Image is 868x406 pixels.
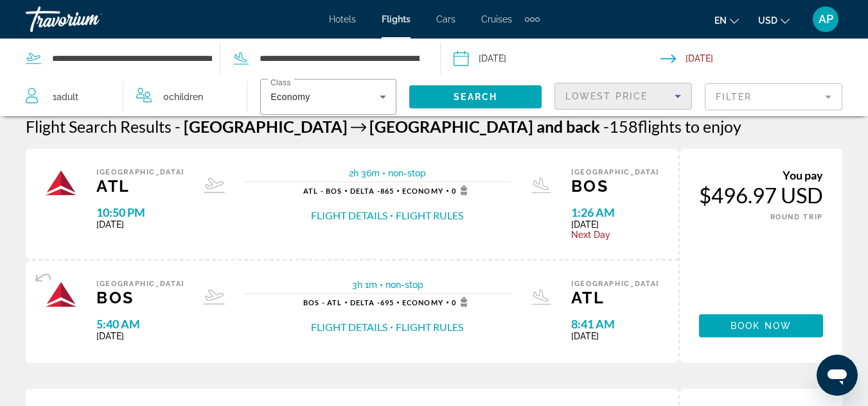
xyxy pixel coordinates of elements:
span: Economy [270,92,310,102]
span: BOS [571,176,659,196]
a: Cars [436,14,456,24]
a: Travorium [26,3,154,36]
span: USD [758,15,777,26]
button: Book now [699,314,823,337]
button: Travelers: 1 adult, 0 children [13,78,247,116]
iframe: Button to launch messaging window [817,355,858,396]
span: 3h 1m [352,280,377,290]
span: Book now [731,321,792,331]
span: ATL [571,288,659,307]
span: ATL [96,176,184,196]
span: [GEOGRAPHIC_DATA] [96,168,184,176]
span: AP [819,13,833,26]
span: Adult [57,92,78,102]
span: non-stop [388,168,426,178]
span: 0 [452,297,472,307]
span: 0 [452,185,472,196]
button: Flight Rules [396,320,463,334]
span: 695 [350,298,394,307]
span: Economy [402,187,443,195]
span: 865 [350,187,394,195]
span: Delta - [350,298,380,307]
button: Change currency [758,11,790,30]
span: [DATE] [571,331,659,341]
span: 10:50 PM [96,205,184,219]
span: [DATE] [571,219,659,230]
span: - [603,117,609,136]
button: Change language [714,11,739,30]
button: Flight Details [311,208,387,223]
span: 0 [163,88,203,106]
span: Search [454,92,497,102]
span: ATL - BOS [303,187,342,195]
span: flights to enjoy [638,117,741,136]
span: en [714,15,727,26]
span: Delta - [350,187,380,195]
span: and back [536,117,600,136]
mat-label: Class [270,79,291,87]
span: [GEOGRAPHIC_DATA] [571,280,659,288]
span: [GEOGRAPHIC_DATA] [96,280,184,288]
span: ROUND TRIP [770,213,824,221]
span: [GEOGRAPHIC_DATA] [369,117,533,136]
button: Return date: Nov 30, 2025 [660,39,868,78]
span: Next Day [571,230,659,240]
h1: Flight Search Results [26,117,172,136]
span: 8:41 AM [571,317,659,331]
span: [GEOGRAPHIC_DATA] [571,168,659,176]
span: [GEOGRAPHIC_DATA] [184,117,348,136]
span: - [175,117,181,136]
span: [DATE] [96,331,184,341]
span: 158 [603,117,638,136]
span: 1:26 AM [571,205,659,219]
a: Flights [382,14,411,24]
button: Depart date: Nov 22, 2025 [454,39,661,78]
div: $496.97 USD [699,182,823,208]
span: [DATE] [96,219,184,230]
span: 2h 36m [349,168,380,178]
span: BOS - ATL [303,298,342,307]
button: User Menu [809,6,842,33]
a: Cruises [481,14,512,24]
span: 5:40 AM [96,317,184,331]
span: BOS [96,288,184,307]
button: Filter [705,83,842,111]
button: Search [409,85,542,108]
a: Hotels [329,14,356,24]
span: Lowest Price [565,91,648,101]
span: Economy [402,298,443,307]
span: non-stop [385,280,423,290]
div: You pay [699,168,823,182]
button: Flight Details [311,320,387,334]
span: Children [169,92,203,102]
span: 1 [53,88,78,106]
button: Extra navigation items [525,9,540,30]
button: Flight Rules [396,208,463,223]
mat-select: Sort by [565,89,681,104]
